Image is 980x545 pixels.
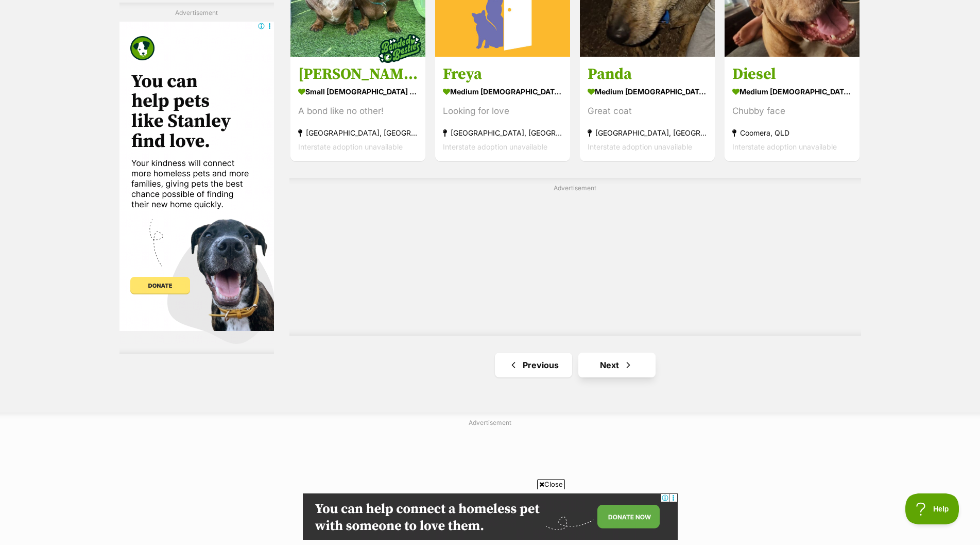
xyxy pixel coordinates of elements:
[578,353,656,377] a: Next page
[298,64,418,84] h3: [PERSON_NAME] and [PERSON_NAME]
[725,57,859,161] a: Diesel medium [DEMOGRAPHIC_DATA] Dog Chubby face Coomera, QLD Interstate adoption unavailable
[443,64,562,84] h3: Freya
[588,64,707,84] h3: Panda
[732,142,837,151] span: Interstate adoption unavailable
[443,126,562,140] strong: [GEOGRAPHIC_DATA], [GEOGRAPHIC_DATA]
[290,57,425,161] a: [PERSON_NAME] and [PERSON_NAME] small [DEMOGRAPHIC_DATA] Dog A bond like no other! [GEOGRAPHIC_DA...
[435,57,570,161] a: Freya medium [DEMOGRAPHIC_DATA] Dog Looking for love [GEOGRAPHIC_DATA], [GEOGRAPHIC_DATA] Interst...
[119,22,274,344] iframe: Advertisement
[374,23,425,74] img: bonded besties
[298,84,418,99] strong: small [DEMOGRAPHIC_DATA] Dog
[298,126,418,140] strong: [GEOGRAPHIC_DATA], [GEOGRAPHIC_DATA]
[537,479,565,489] span: Close
[588,126,707,140] strong: [GEOGRAPHIC_DATA], [GEOGRAPHIC_DATA]
[495,353,572,377] a: Previous page
[905,493,959,524] iframe: Help Scout Beacon - Open
[732,126,852,140] strong: Coomera, QLD
[298,142,403,151] span: Interstate adoption unavailable
[588,84,707,99] strong: medium [DEMOGRAPHIC_DATA] Dog
[303,493,678,540] iframe: Advertisement
[298,104,418,118] div: A bond like no other!
[732,104,852,118] div: Chubby face
[289,178,861,336] div: Advertisement
[580,57,715,161] a: Panda medium [DEMOGRAPHIC_DATA] Dog Great coat [GEOGRAPHIC_DATA], [GEOGRAPHIC_DATA] Interstate ad...
[443,104,562,118] div: Looking for love
[289,353,861,377] nav: Pagination
[732,64,852,84] h3: Diesel
[325,196,825,325] iframe: Advertisement
[588,142,692,151] span: Interstate adoption unavailable
[443,84,562,99] strong: medium [DEMOGRAPHIC_DATA] Dog
[732,84,852,99] strong: medium [DEMOGRAPHIC_DATA] Dog
[119,3,274,354] div: Advertisement
[588,104,707,118] div: Great coat
[443,142,547,151] span: Interstate adoption unavailable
